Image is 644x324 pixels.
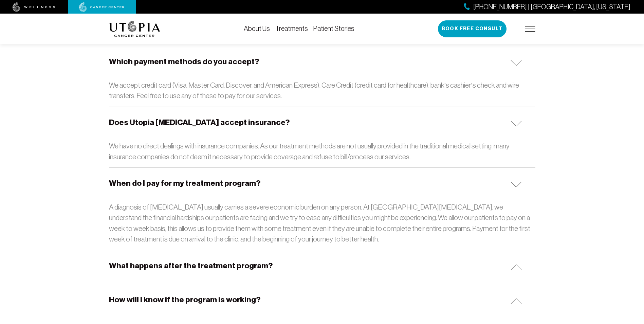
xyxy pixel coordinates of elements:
[109,178,260,188] h5: When do I pay for my treatment program?
[275,25,308,32] a: Treatments
[109,294,260,305] h5: How will I know if the program is working?
[525,26,535,32] img: icon-hamburger
[79,2,125,12] img: cancer center
[109,260,273,271] h5: What happens after the treatment program?
[313,25,354,32] a: Patient Stories
[511,264,522,270] img: icon
[109,56,259,67] h5: Which payment methods do you accept?
[511,182,522,187] img: icon
[109,202,535,245] p: A diagnosis of [MEDICAL_DATA] usually carries a severe economic burden on any person. At [GEOGRAP...
[473,2,630,12] span: [PHONE_NUMBER] | [GEOGRAPHIC_DATA], [US_STATE]
[109,80,535,101] p: We accept credit card (Visa, Master Card, Discover, and American Express), Care Credit (credit ca...
[464,2,630,12] a: [PHONE_NUMBER] | [GEOGRAPHIC_DATA], [US_STATE]
[438,20,507,37] button: Book Free Consult
[511,60,522,66] img: icon
[109,141,535,162] p: We have no direct dealings with insurance companies. As our treatment methods are not usually pro...
[244,25,270,32] a: About Us
[109,21,160,37] img: logo
[109,117,290,128] h5: Does Utopia [MEDICAL_DATA] accept insurance?
[511,121,522,127] img: icon
[13,2,55,12] img: wellness
[511,298,522,304] img: icon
